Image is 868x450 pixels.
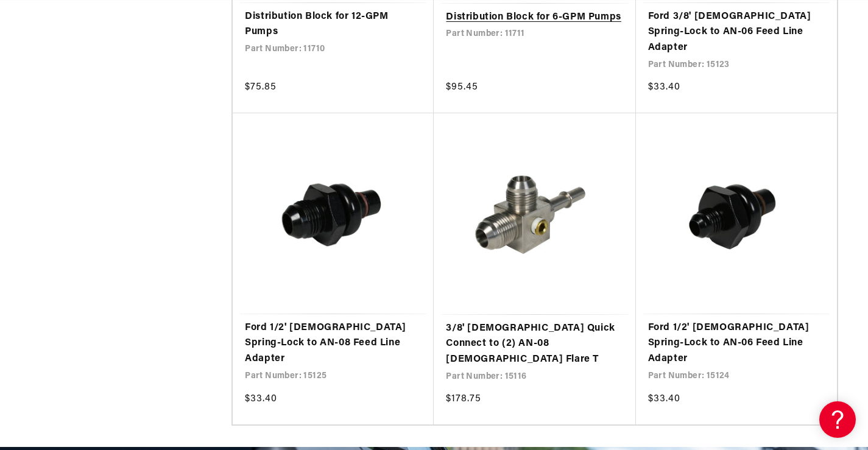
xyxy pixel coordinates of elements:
[245,9,422,40] a: Distribution Block for 12-GPM Pumps
[446,10,623,26] a: Distribution Block for 6-GPM Pumps
[245,320,422,367] a: Ford 1/2' [DEMOGRAPHIC_DATA] Spring-Lock to AN-08 Feed Line Adapter
[648,9,825,56] a: Ford 3/8' [DEMOGRAPHIC_DATA] Spring-Lock to AN-06 Feed Line Adapter
[446,321,623,368] a: 3/8' [DEMOGRAPHIC_DATA] Quick Connect to (2) AN-08 [DEMOGRAPHIC_DATA] Flare T
[648,320,825,367] a: Ford 1/2' [DEMOGRAPHIC_DATA] Spring-Lock to AN-06 Feed Line Adapter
